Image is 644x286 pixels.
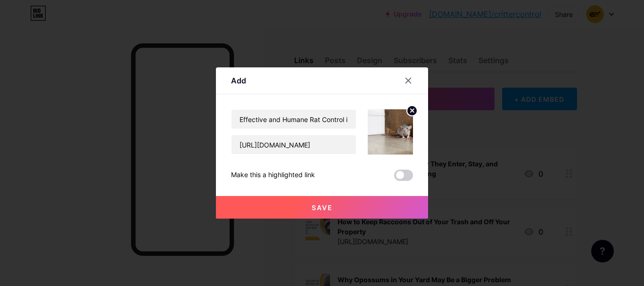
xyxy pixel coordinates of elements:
[231,170,315,181] div: Make this a highlighted link
[231,75,246,86] div: Add
[231,110,356,129] input: Title
[216,196,428,219] button: Save
[368,109,413,155] img: link_thumbnail
[312,204,333,212] span: Save
[231,135,356,154] input: URL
